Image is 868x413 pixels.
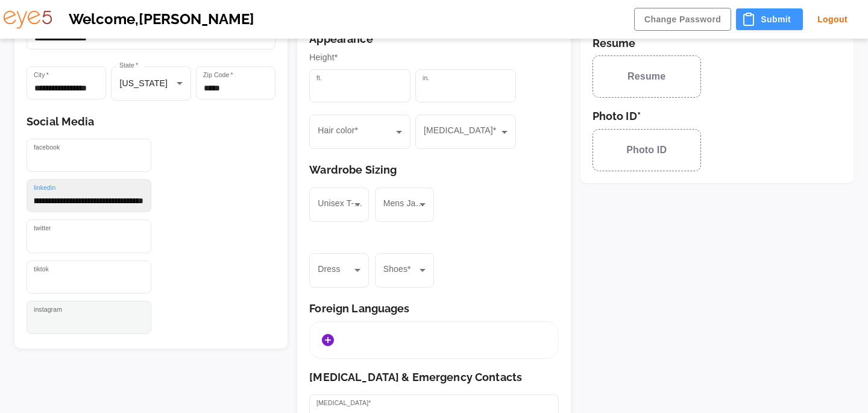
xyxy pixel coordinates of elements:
[634,8,731,31] button: Change Password
[34,71,49,80] label: City
[316,328,340,352] button: Add Languages
[203,71,233,80] label: Zip Code
[593,110,841,123] h6: Photo ID*
[627,69,665,84] span: Resume
[69,11,617,28] h5: Welcome, [PERSON_NAME]
[423,74,429,83] label: in.
[27,115,275,128] h6: Social Media
[309,51,558,65] p: Height*
[316,74,322,83] label: ft.
[309,371,558,384] h6: [MEDICAL_DATA] & Emergency Contacts
[808,8,857,31] button: Logout
[34,183,55,192] label: linkedin
[309,163,558,177] h6: Wardrobe Sizing
[736,8,803,31] button: Submit
[4,11,52,28] img: eye5
[316,399,371,408] label: [MEDICAL_DATA]*
[111,66,190,101] div: [US_STATE]
[34,224,51,233] label: twitter
[34,143,60,152] label: facebook
[309,33,558,46] h6: Appearance
[626,143,667,157] span: Photo ID
[34,265,49,274] label: tiktok
[309,302,558,315] h6: Foreign Languages
[593,37,841,50] h6: Resume
[119,61,138,70] label: State
[34,305,62,314] label: instagram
